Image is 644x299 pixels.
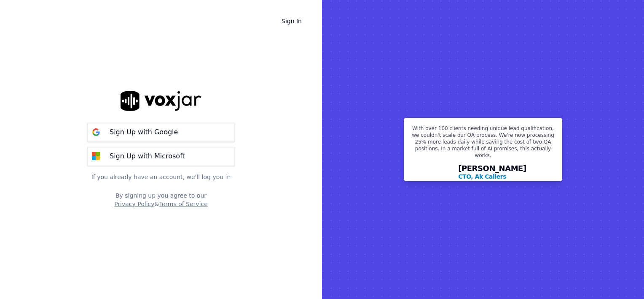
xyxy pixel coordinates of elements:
[88,124,105,141] img: google Sign Up button
[87,123,235,142] button: Sign Up with Google
[87,147,235,166] button: Sign Up with Microsoft
[409,125,557,162] p: With over 100 clients needing unique lead qualification, we couldn't scale our QA process. We're ...
[114,200,154,208] button: Privacy Policy
[458,165,526,181] div: [PERSON_NAME]
[110,127,178,137] p: Sign Up with Google
[87,191,235,208] div: By signing up you agree to our &
[121,91,201,111] img: logo
[87,173,235,181] p: If you already have an account, we'll log you in
[110,151,185,161] p: Sign Up with Microsoft
[458,172,506,181] p: CTO, Ak Callers
[275,14,309,29] a: Sign In
[159,200,207,208] button: Terms of Service
[88,148,105,165] img: microsoft Sign Up button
